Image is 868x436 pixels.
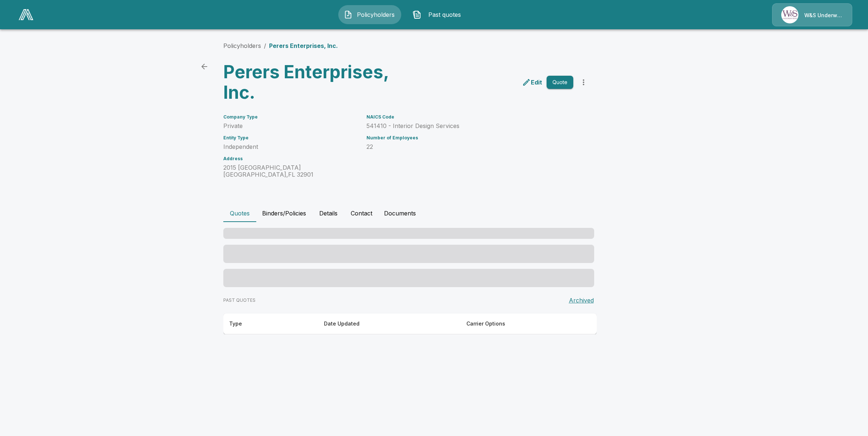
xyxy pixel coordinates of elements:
[781,6,798,23] img: Agency Icon
[378,204,422,222] button: Documents
[366,123,573,129] p: 541410 - Interior Design Services
[547,76,573,89] button: Quote
[566,293,597,308] button: Archived
[269,41,338,50] p: Perers Enterprises, Inc.
[366,143,573,150] p: 22
[223,313,597,334] table: responsive table
[318,313,461,334] th: Date Updated
[223,204,256,222] button: Quotes
[223,156,358,161] h6: Address
[413,10,421,19] img: Past quotes Icon
[424,10,465,19] span: Past quotes
[197,59,212,74] a: back
[312,204,345,222] button: Details
[461,313,571,334] th: Carrier Options
[264,41,266,50] li: /
[256,204,312,222] button: Binders/Policies
[366,135,573,140] h6: Number of Employees
[223,164,358,178] p: 2015 [GEOGRAPHIC_DATA] [GEOGRAPHIC_DATA] , FL 32901
[344,10,353,19] img: Policyholders Icon
[223,123,358,129] p: Private
[223,313,318,334] th: Type
[223,297,256,304] p: PAST QUOTES
[407,5,470,24] button: Past quotes IconPast quotes
[223,62,404,103] h3: Perers Enterprises, Inc.
[521,76,544,88] a: edit
[366,114,573,120] h6: NAICS Code
[223,135,358,140] h6: Entity Type
[772,3,852,26] a: Agency IconW&S Underwriters
[345,204,378,222] button: Contact
[338,5,401,24] button: Policyholders IconPolicyholders
[531,78,542,87] p: Edit
[223,143,358,150] p: Independent
[223,41,338,50] nav: breadcrumb
[223,114,358,120] h6: Company Type
[804,12,843,19] p: W&S Underwriters
[223,204,645,222] div: policyholder tabs
[19,9,33,20] img: AA Logo
[576,75,591,90] button: more
[223,42,261,49] a: Policyholders
[355,10,396,19] span: Policyholders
